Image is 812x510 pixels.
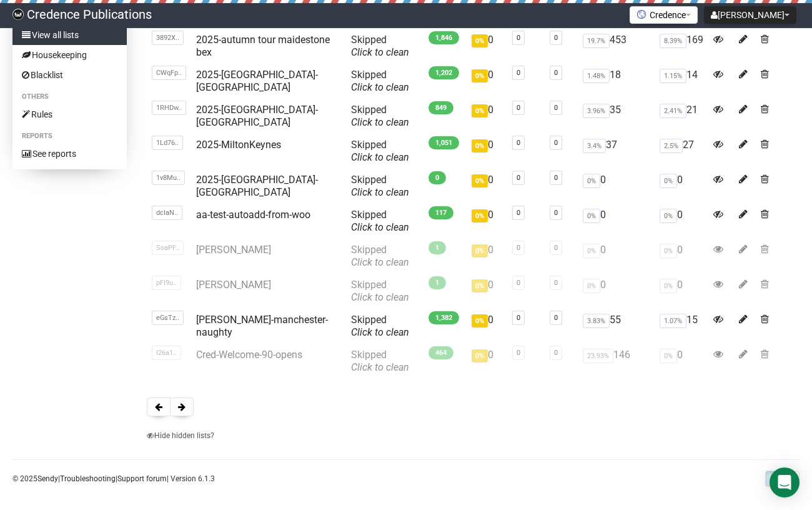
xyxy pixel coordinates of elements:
td: 0 [467,344,507,379]
a: 0 [554,104,558,112]
span: 8.39% [660,34,686,48]
a: 0 [517,104,520,112]
a: Click to clean [351,46,409,58]
a: [PERSON_NAME] [196,279,271,291]
a: 0 [517,349,520,357]
span: 1.07% [660,314,686,328]
span: 19.7% [583,34,610,48]
span: 1.15% [660,69,686,83]
span: dcIaN.. [152,206,182,220]
a: 2025-MiltonKeynes [196,139,281,151]
li: Others [12,89,127,104]
span: 0% [660,209,677,223]
span: 0% [472,314,488,327]
a: Troubleshooting [60,474,116,483]
span: 0% [660,279,677,293]
span: I26a1.. [152,346,181,360]
td: 0 [467,309,507,344]
img: favicons [636,9,646,19]
a: 0 [517,279,520,287]
a: Cred-Welcome-90-opens [196,349,302,361]
button: [PERSON_NAME] [704,6,796,24]
a: Click to clean [351,221,409,233]
span: 3.96% [583,104,610,118]
span: 0 [428,171,446,184]
span: Skipped [351,34,409,58]
a: 2025-[GEOGRAPHIC_DATA]-[GEOGRAPHIC_DATA] [196,104,318,128]
td: 37 [578,134,655,169]
span: 0% [583,209,600,223]
td: 14 [655,64,708,99]
td: 0 [467,239,507,274]
td: 55 [578,309,655,344]
td: 0 [467,274,507,309]
span: 1 [428,241,446,254]
td: 21 [655,99,708,134]
span: 1,382 [428,311,459,324]
td: 0 [467,29,507,64]
a: [PERSON_NAME] [196,244,271,256]
a: 0 [554,139,558,147]
a: [PERSON_NAME]-manchester-naughty [196,314,328,338]
span: 3.4% [583,139,606,153]
span: eGsTz.. [152,311,184,325]
a: 2025-[GEOGRAPHIC_DATA]-[GEOGRAPHIC_DATA] [196,174,318,198]
span: Skipped [351,104,409,128]
span: 0% [472,34,488,47]
span: 1 [428,276,446,289]
a: 0 [517,174,520,182]
span: 1,051 [428,136,459,149]
a: Click to clean [351,361,409,373]
a: 0 [554,349,558,357]
a: 0 [554,174,558,182]
span: 464 [428,346,453,359]
span: 0% [583,244,600,258]
td: 0 [655,169,708,204]
td: 0 [467,134,507,169]
span: 0% [472,104,488,117]
span: 1RHDw.. [152,101,186,115]
td: 0 [578,204,655,239]
a: Hide hidden lists? [147,431,214,440]
span: Skipped [351,279,409,303]
a: 0 [517,139,520,147]
a: Rules [12,104,127,124]
td: 35 [578,99,655,134]
a: Sendy [37,474,58,483]
a: Click to clean [351,151,409,163]
td: 27 [655,134,708,169]
span: 3892X.. [152,31,184,45]
span: 0% [472,244,488,257]
a: 0 [554,69,558,77]
span: Skipped [351,349,409,373]
span: 1Ld76.. [152,136,183,150]
span: 0% [660,244,677,258]
a: Support forum [117,474,167,483]
span: 0% [472,279,488,292]
span: Skipped [351,174,409,198]
span: Skipped [351,244,409,268]
span: 0% [472,139,488,152]
button: Credence [630,6,698,24]
span: 0% [472,174,488,187]
span: CWqFp.. [152,66,186,80]
td: 0 [467,64,507,99]
div: Open Intercom Messenger [770,467,800,497]
span: 23.93% [583,349,613,363]
span: 1v8Mu.. [152,171,185,185]
span: 0% [472,349,488,362]
span: 0% [472,209,488,222]
a: 0 [517,209,520,217]
span: Skipped [351,209,409,233]
td: 0 [578,169,655,204]
a: 0 [554,279,558,287]
span: Skipped [351,139,409,163]
span: 0% [583,279,600,293]
span: 117 [428,206,453,219]
a: 2025-[GEOGRAPHIC_DATA]-[GEOGRAPHIC_DATA] [196,69,318,93]
span: 0% [660,174,677,188]
td: 0 [467,169,507,204]
span: 0% [583,174,600,188]
td: 0 [655,204,708,239]
span: 849 [428,101,453,114]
